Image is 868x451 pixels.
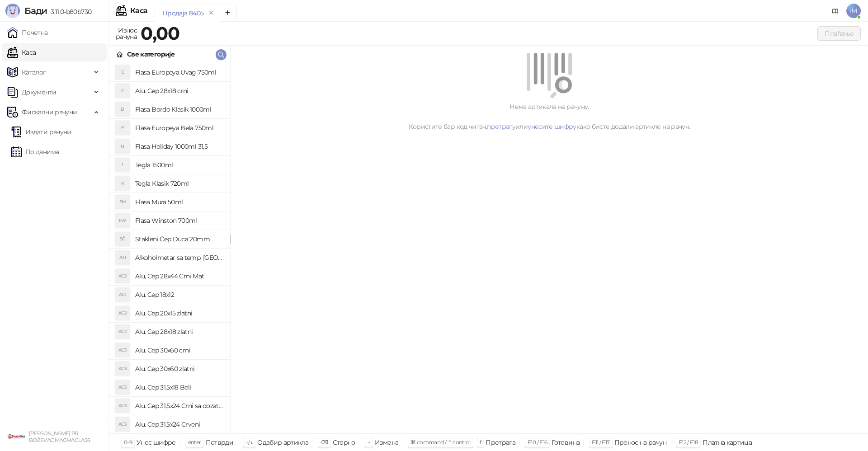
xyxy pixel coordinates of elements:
[115,380,130,395] div: AC3
[115,139,130,154] div: H
[679,439,698,446] span: F12 / F18
[115,158,130,172] div: 1
[410,439,471,446] span: ⌘ command / ⌃ control
[115,232,130,246] div: SČ
[115,250,130,265] div: ATI
[205,9,217,17] button: remove
[135,306,223,320] h4: Alu. Cep 20x15 zlatni
[115,417,130,432] div: AC3
[188,439,201,446] span: enter
[135,195,223,209] h4: Flasa Mura 50ml
[817,26,861,41] button: Плаћање
[115,213,130,228] div: FW
[528,122,576,131] a: унесите шифру
[486,437,515,448] div: Претрага
[552,437,580,448] div: Готовина
[614,437,666,448] div: Пренос на рачун
[115,287,130,302] div: AC1
[135,250,223,265] h4: Alkoholmetar sa temp. [GEOGRAPHIC_DATA]
[115,269,130,283] div: AC2
[24,5,47,16] span: Бади
[219,4,237,22] button: Add tab
[115,102,130,117] div: B
[137,437,176,448] div: Унос шифре
[135,324,223,339] h4: Alu. Cep 28x18 zlatni
[135,213,223,228] h4: Flasa Winston 700ml
[206,437,234,448] div: Потврди
[5,4,20,18] img: Logo
[115,399,130,413] div: AC3
[321,439,328,446] span: ⌫
[29,430,90,443] small: [PERSON_NAME] PR BOŽEVAC MAGMAGLASS
[135,399,223,413] h4: Alu. Cep 31,5x24 Crni sa dozatorom
[115,84,130,98] div: C
[7,43,36,61] a: Каса
[115,65,130,80] div: E
[135,362,223,376] h4: Alu. Cep 30x60 zlatni
[22,83,56,101] span: Документи
[375,437,398,448] div: Измена
[115,362,130,376] div: AC3
[115,195,130,209] div: FM
[480,439,481,446] span: f
[135,158,223,172] h4: Tegla 1500ml
[115,343,130,357] div: AC3
[135,380,223,395] h4: Alu. Cep 31,5x18 Beli
[592,439,609,446] span: F11 / F17
[368,439,370,446] span: +
[241,102,857,132] div: Нема артикала на рачуну. Користите бар код читач, или како бисте додали артикле на рачун.
[114,24,139,42] div: Износ рачуна
[703,437,752,448] div: Платна картица
[141,22,179,44] strong: 0,00
[846,4,861,18] span: IM
[130,7,147,14] div: Каса
[135,84,223,98] h4: Alu. Cep 28x18 crni
[11,143,59,161] a: По данима
[135,269,223,283] h4: Alu, Cep 28x44 Crni Mat
[7,23,48,42] a: Почетна
[528,439,547,446] span: F10 / F16
[135,343,223,357] h4: Alu. Cep 30x60 crni
[135,102,223,117] h4: Flasa Bordo Klasik 1000ml
[115,121,130,135] div: E
[333,437,355,448] div: Сторно
[135,139,223,154] h4: Flasa Holiday 1000ml 31,5
[135,121,223,135] h4: Flasa Europeya Bela 750ml
[115,324,130,339] div: AC2
[109,63,230,433] div: grid
[828,4,843,18] a: Документација
[127,49,175,59] div: Све категорије
[47,8,91,16] span: 3.11.0-b80b730
[135,417,223,432] h4: Alu. Cep 31,5x24 Crveni
[11,123,71,141] a: Издати рачуни
[135,232,223,246] h4: Stakleni Čep Duca 20mm
[7,428,25,446] img: 64x64-companyLogo-1893ffd3-f8d7-40ed-872e-741d608dc9d9.png
[257,437,308,448] div: Одабир артикла
[162,8,203,18] div: Продаја 8405
[487,122,515,131] a: претрагу
[135,65,223,80] h4: Flasa Europeya Uvag 750ml
[135,287,223,302] h4: Alu. Cep 18x12
[135,176,223,191] h4: Tegla Klasik 720ml
[22,63,46,81] span: Каталог
[115,306,130,320] div: AC2
[22,103,77,121] span: Фискални рачуни
[124,439,132,446] span: 0-9
[115,176,130,191] div: K
[245,439,253,446] span: ↑/↓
